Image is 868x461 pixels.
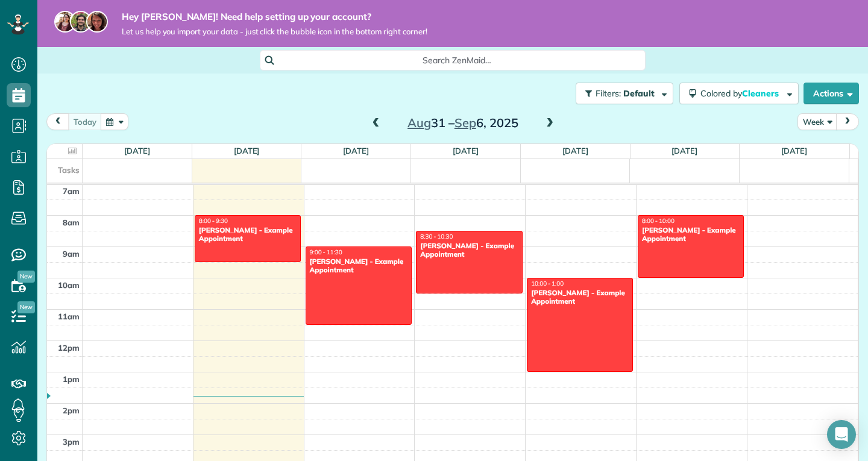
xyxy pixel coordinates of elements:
[310,248,342,256] span: 9:00 - 11:30
[122,27,427,37] span: Let us help you import your data - just click the bubble icon in the bottom right corner!
[562,146,588,155] a: [DATE]
[742,88,781,99] span: Cleaners
[54,11,76,33] img: maria-72a9807cf96188c08ef61303f053569d2e2a8a1cde33d635c8a3ac13582a053d.jpg
[58,165,80,175] span: Tasks
[58,343,80,353] span: 12pm
[86,11,108,33] img: michelle-19f622bdf1676172e81f8f8fba1fb50e276960ebfe0243fe18214015130c80e4.jpg
[309,257,408,275] div: [PERSON_NAME] - Example Appointment
[576,83,673,104] button: Filters: Default
[623,88,655,99] span: Default
[804,83,859,104] button: Actions
[642,217,675,225] span: 8:00 - 10:00
[530,289,629,306] div: [PERSON_NAME] - Example Appointment
[58,280,80,290] span: 10am
[17,301,35,313] span: New
[63,437,80,447] span: 3pm
[17,271,35,283] span: New
[420,233,453,240] span: 8:30 - 10:30
[343,146,369,155] a: [DATE]
[68,113,102,130] button: today
[827,420,856,449] div: Open Intercom Messenger
[122,11,427,23] strong: Hey [PERSON_NAME]! Need help setting up your account?
[63,406,80,415] span: 2pm
[388,116,538,130] h2: 31 – 6, 2025
[199,217,228,225] span: 8:00 - 9:30
[234,146,260,155] a: [DATE]
[781,146,807,155] a: [DATE]
[407,115,431,130] span: Aug
[570,83,673,104] a: Filters: Default
[124,146,150,155] a: [DATE]
[63,249,80,259] span: 9am
[596,88,621,99] span: Filters:
[454,115,476,130] span: Sep
[700,88,783,99] span: Colored by
[641,226,740,243] div: [PERSON_NAME] - Example Appointment
[797,113,837,130] button: Week
[63,218,80,227] span: 8am
[453,146,479,155] a: [DATE]
[198,226,297,243] div: [PERSON_NAME] - Example Appointment
[420,242,518,259] div: [PERSON_NAME] - Example Appointment
[70,11,92,33] img: jorge-587dff0eeaa6aab1f244e6dc62b8924c3b6ad411094392a53c71c6c4a576187d.jpg
[63,374,80,384] span: 1pm
[671,146,697,155] a: [DATE]
[679,83,799,104] button: Colored byCleaners
[58,312,80,321] span: 11am
[63,186,80,196] span: 7am
[836,113,859,130] button: next
[531,280,564,287] span: 10:00 - 1:00
[46,113,69,130] button: prev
